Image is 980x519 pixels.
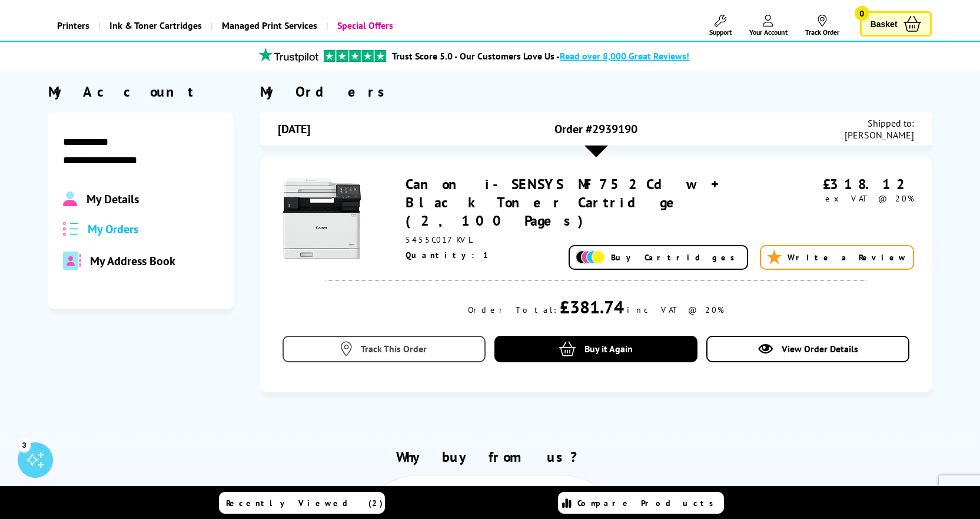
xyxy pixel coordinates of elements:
[260,82,931,101] div: My Orders
[87,191,139,207] span: My Details
[576,250,605,264] img: Add Cartridges
[749,28,788,37] span: Your Account
[627,305,724,315] div: inc VAT @ 20%
[749,15,788,37] a: Your Account
[468,305,557,315] div: Order Total:
[361,343,427,355] span: Track This Order
[845,117,914,129] span: Shipped to:
[406,250,490,260] span: Quantity: 1
[554,121,637,137] span: Order #2939190
[226,498,383,508] span: Recently Viewed (2)
[761,193,913,204] div: ex VAT @ 20%
[569,245,748,270] a: Buy Cartridges
[326,11,402,41] a: Special Offers
[709,28,732,37] span: Support
[406,175,730,230] a: Canon i-SENSYS MF752Cdw + Black Toner Cartridge (2,100 Pages)
[90,253,175,269] span: My Address Book
[283,336,486,362] a: Track This Order
[63,252,81,270] img: address-book-duotone-solid.svg
[63,191,77,207] img: Profile.svg
[584,343,633,355] span: Buy it Again
[845,129,914,141] span: [PERSON_NAME]
[611,252,741,263] span: Buy Cartridges
[48,448,931,466] h2: Why buy from us?
[706,336,910,362] a: View Order Details
[278,121,310,137] span: [DATE]
[855,6,869,21] span: 0
[18,438,31,451] div: 3
[871,16,898,32] span: Basket
[805,15,839,37] a: Track Order
[782,343,858,355] span: View Order Details
[558,492,724,514] a: Compare Products
[761,175,913,193] div: £318.12
[88,222,138,237] span: My Orders
[860,11,932,37] a: Basket 0
[278,175,366,263] img: Canon i-SENSYS MF752Cdw + Black Toner Cartridge (2,100 Pages)
[494,336,698,362] a: Buy it Again
[48,11,98,41] a: Printers
[211,11,326,41] a: Managed Print Services
[560,295,624,318] div: £381.74
[253,48,324,62] img: trustpilot rating
[560,50,689,62] span: Read over 8,000 Great Reviews!
[109,11,202,41] span: Ink & Toner Cartridges
[788,252,907,263] span: Write a Review
[392,50,689,62] a: Trust Score 5.0 - Our Customers Love Us -Read over 8,000 Great Reviews!
[324,50,386,62] img: trustpilot rating
[98,11,211,41] a: Ink & Toner Cartridges
[760,245,914,270] a: Write a Review
[709,15,732,37] a: Support
[577,498,720,508] span: Compare Products
[406,234,762,245] div: 5455C017KVL
[63,222,78,236] img: all-order.svg
[219,492,385,514] a: Recently Viewed (2)
[48,82,234,101] div: My Account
